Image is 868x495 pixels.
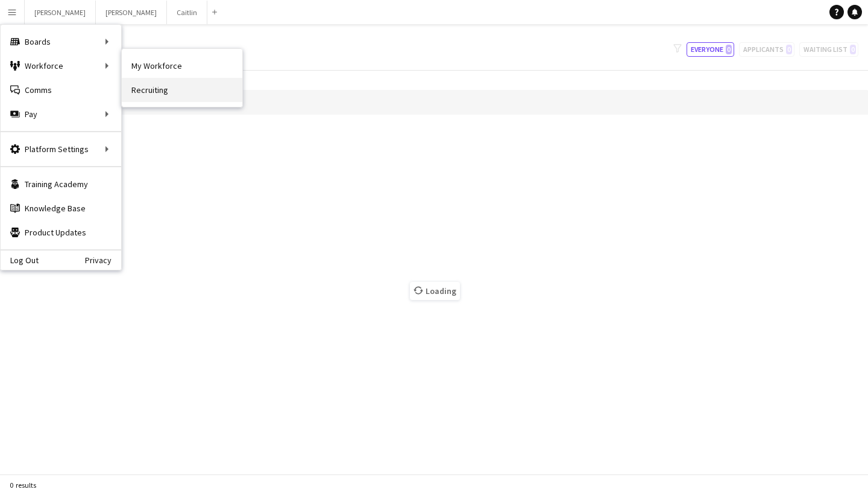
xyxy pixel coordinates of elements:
button: [PERSON_NAME] [25,1,96,24]
div: Boards [1,30,121,54]
button: [PERSON_NAME] [96,1,167,24]
a: Product Updates [1,220,121,244]
button: Caitlin [167,1,207,24]
a: Knowledge Base [1,196,121,220]
a: Comms [1,78,121,102]
a: Log Out [1,255,39,265]
div: Pay [1,102,121,126]
span: 0 [726,45,732,54]
a: Privacy [85,255,121,265]
a: Recruiting [122,78,242,102]
button: Everyone0 [687,42,734,57]
div: Platform Settings [1,137,121,161]
a: Training Academy [1,172,121,196]
span: Loading [410,282,460,300]
div: Workforce [1,54,121,78]
a: My Workforce [122,54,242,78]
